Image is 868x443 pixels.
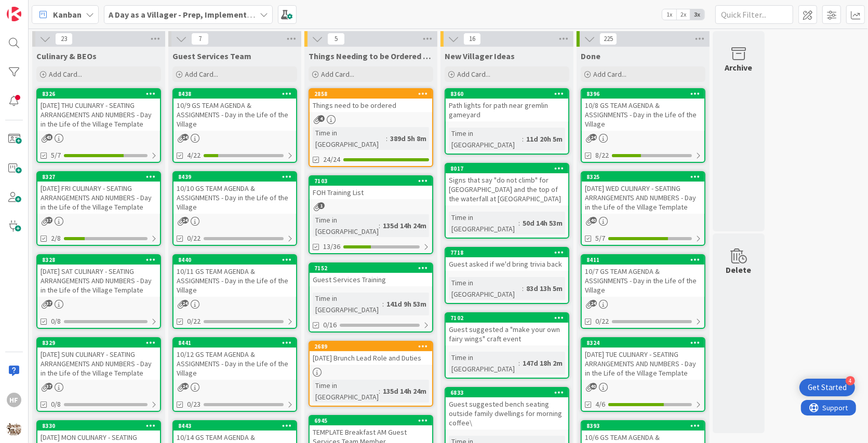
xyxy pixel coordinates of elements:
[42,339,160,347] div: 8329
[314,343,432,350] div: 2689
[313,380,379,403] div: Time in [GEOGRAPHIC_DATA]
[582,338,704,380] div: 8324[DATE] TUE CULINARY - SEATING ARRANGEMENTS AND NUMBERS - Day in the Life of the Village Template
[191,33,209,45] span: 7
[446,89,568,99] div: 8360
[327,33,345,45] span: 5
[582,172,704,182] div: 8325
[7,7,21,21] img: Visit kanbanzone.com
[846,376,855,385] div: 4
[314,265,432,272] div: 7152
[310,176,432,186] div: 7103
[187,150,201,161] span: 4/22
[187,399,201,410] span: 0/23
[446,164,568,173] div: 8017
[185,70,218,79] span: Add Card...
[582,338,704,348] div: 8324
[582,182,704,214] div: [DATE] WED CULINARY - SEATING ARRANGEMENTS AND NUMBERS - Day in the Life of the Village Template
[178,422,296,430] div: 8443
[55,33,73,45] span: 23
[173,182,296,214] div: 10/10 GS TEAM AGENDA & ASSIGNMENTS - Day in the Life of the Village
[582,172,704,214] div: 8325[DATE] WED CULINARY - SEATING ARRANGEMENTS AND NUMBERS - Day in the Life of the Village Template
[173,265,296,297] div: 10/11 GS TEAM AGENDA & ASSIGNMENTS - Day in the Life of the Village
[310,89,432,99] div: 2858
[42,422,160,430] div: 8330
[595,316,609,327] span: 0/22
[450,314,568,322] div: 7102
[450,249,568,256] div: 7718
[37,265,160,297] div: [DATE] SAT CULINARY - SEATING ARRANGEMENTS AND NUMBERS - Day in the Life of the Village Template
[446,313,568,323] div: 7102
[662,9,676,20] span: 1x
[715,5,793,24] input: Quick Filter...
[446,397,568,430] div: Guest suggested bench seating outside family dwellings for morning coffee\
[173,99,296,131] div: 10/9 GS TEAM AGENDA & ASSIGNMENTS - Day in the Life of the Village
[53,8,82,21] span: Kanban
[449,352,518,375] div: Time in [GEOGRAPHIC_DATA]
[321,70,354,79] span: Add Card...
[522,283,524,294] span: :
[187,233,201,244] span: 0/22
[318,202,325,209] span: 1
[590,134,597,141] span: 24
[37,255,160,297] div: 8328[DATE] SAT CULINARY - SEATING ARRANGEMENTS AND NUMBERS - Day in the Life of the Village Template
[49,70,82,79] span: Add Card...
[586,173,704,181] div: 8325
[7,422,21,436] img: avatar
[690,9,704,20] span: 3x
[446,99,568,121] div: Path lights for path near gremlin gameyard
[314,177,432,185] div: 7103
[524,283,565,294] div: 83d 13h 5m
[449,277,522,300] div: Time in [GEOGRAPHIC_DATA]
[46,134,52,141] span: 43
[182,134,189,141] span: 24
[173,89,296,131] div: 843810/9 GS TEAM AGENDA & ASSIGNMENTS - Day in the Life of the Village
[799,379,855,396] div: Open Get Started checklist, remaining modules: 4
[313,214,379,237] div: Time in [GEOGRAPHIC_DATA]
[37,172,160,214] div: 8327[DATE] FRI CULINARY - SEATING ARRANGEMENTS AND NUMBERS - Day in the Life of the Village Template
[518,217,520,229] span: :
[676,9,690,20] span: 2x
[446,257,568,271] div: Guest asked if we'd bring trivia back
[323,320,337,330] span: 0/16
[178,339,296,347] div: 8441
[313,293,382,315] div: Time in [GEOGRAPHIC_DATA]
[582,89,704,99] div: 8396
[380,220,429,231] div: 135d 14h 24m
[318,115,325,122] span: 4
[310,264,432,286] div: 7152Guest Services Training
[42,173,160,181] div: 8327
[310,342,432,351] div: 2689
[590,383,597,390] span: 40
[173,255,296,265] div: 8440
[520,217,565,229] div: 50d 14h 53m
[310,89,432,112] div: 2858Things need to be ordered
[586,422,704,430] div: 8393
[726,264,752,276] div: Delete
[450,389,568,396] div: 6833
[446,89,568,121] div: 8360Path lights for path near gremlin gameyard
[310,176,432,199] div: 7103FOH Training List
[524,133,565,145] div: 11d 20h 5m
[173,338,296,348] div: 8441
[382,298,384,310] span: :
[446,388,568,430] div: 6833Guest suggested bench seating outside family dwellings for morning coffee\
[599,33,617,45] span: 225
[590,217,597,224] span: 40
[109,9,294,20] b: A Day as a Villager - Prep, Implement and Execute
[725,61,753,74] div: Archive
[182,383,189,390] span: 24
[380,385,429,397] div: 135d 14h 24m
[379,385,380,397] span: :
[37,172,160,182] div: 8327
[42,90,160,98] div: 8326
[310,186,432,199] div: FOH Training List
[595,399,605,410] span: 4/6
[446,173,568,205] div: Signs that say "do not climb" for [GEOGRAPHIC_DATA] and the top of the waterfall at [GEOGRAPHIC_D...
[582,265,704,297] div: 10/7 GS TEAM AGENDA & ASSIGNMENTS - Day in the Life of the Village
[446,248,568,257] div: 7718
[46,217,52,224] span: 37
[37,421,160,431] div: 8330
[446,323,568,345] div: Guest suggested a "make your own fairy wings" craft event
[46,383,52,390] span: 37
[173,421,296,431] div: 8443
